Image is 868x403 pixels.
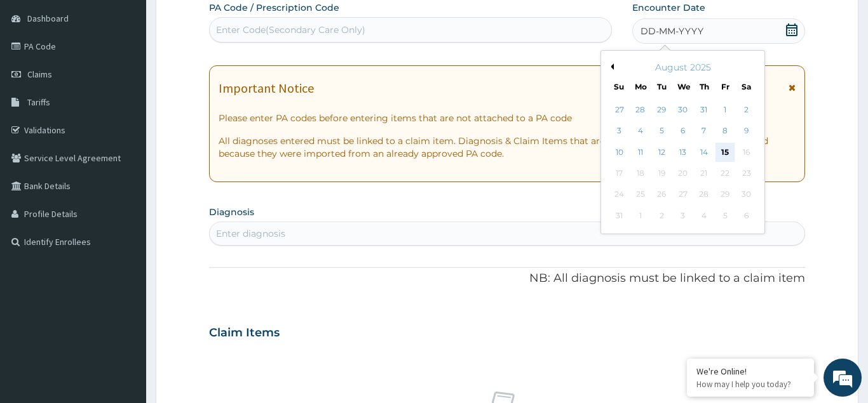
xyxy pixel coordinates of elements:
div: Not available Friday, September 5th, 2025 [715,206,735,225]
div: month 2025-08 [609,100,757,227]
div: Not available Friday, August 22nd, 2025 [715,164,735,183]
div: Not available Sunday, August 31st, 2025 [610,206,629,225]
div: Not available Saturday, August 30th, 2025 [737,185,756,204]
div: Choose Wednesday, August 6th, 2025 [674,122,693,141]
div: Choose Sunday, August 3rd, 2025 [610,122,629,141]
h3: Claim Items [209,326,280,340]
div: Not available Monday, August 25th, 2025 [631,185,650,204]
div: Choose Friday, August 15th, 2025 [715,143,735,162]
div: Choose Friday, August 8th, 2025 [715,122,735,141]
p: All diagnoses entered must be linked to a claim item. Diagnosis & Claim Items that are visible bu... [219,135,796,160]
div: Not available Sunday, August 24th, 2025 [610,185,629,204]
div: Not available Friday, August 29th, 2025 [715,185,735,204]
div: Not available Wednesday, August 27th, 2025 [674,185,693,204]
div: Not available Saturday, September 6th, 2025 [737,206,756,225]
p: Please enter PA codes before entering items that are not attached to a PA code [219,112,796,124]
div: Mo [635,81,646,92]
div: Choose Saturday, August 9th, 2025 [737,122,756,141]
div: Not available Thursday, August 21st, 2025 [695,164,714,183]
div: Choose Monday, July 28th, 2025 [631,100,650,119]
label: Diagnosis [209,206,254,218]
label: Encounter Date [632,1,705,14]
div: Choose Wednesday, August 13th, 2025 [674,143,693,162]
img: d_794563401_company_1708531726252_794563401 [24,63,51,95]
button: Previous Month [607,63,614,70]
div: Not available Monday, August 18th, 2025 [631,164,650,183]
div: Fr [720,81,731,92]
div: Choose Saturday, August 2nd, 2025 [737,100,756,119]
textarea: Type your message and hit 'Enter' [6,268,242,313]
div: Not available Saturday, August 16th, 2025 [737,143,756,162]
span: We're online! [74,121,175,249]
span: Tariffs [27,96,50,108]
div: Choose Tuesday, August 12th, 2025 [653,143,672,162]
span: DD-MM-YYYY [641,25,703,37]
div: Choose Tuesday, July 29th, 2025 [653,100,672,119]
div: Choose Thursday, July 31st, 2025 [695,100,714,119]
div: Choose Monday, August 4th, 2025 [631,122,650,141]
div: Tu [656,81,667,92]
label: PA Code / Prescription Code [209,1,339,14]
div: Choose Sunday, August 10th, 2025 [610,143,629,162]
div: Choose Thursday, August 7th, 2025 [695,122,714,141]
div: Not available Tuesday, August 19th, 2025 [653,164,672,183]
div: Enter diagnosis [216,227,285,240]
div: Not available Thursday, September 4th, 2025 [695,206,714,225]
div: Choose Sunday, July 27th, 2025 [610,100,629,119]
span: Claims [27,69,52,80]
div: Not available Monday, September 1st, 2025 [631,206,650,225]
div: Sa [742,81,752,92]
div: August 2025 [606,61,759,74]
p: NB: All diagnosis must be linked to a claim item [209,270,805,287]
div: Choose Friday, August 1st, 2025 [715,100,735,119]
div: Not available Thursday, August 28th, 2025 [695,185,714,204]
div: Not available Sunday, August 17th, 2025 [610,164,629,183]
div: Not available Tuesday, August 26th, 2025 [653,185,672,204]
div: Not available Wednesday, August 20th, 2025 [674,164,693,183]
div: We [677,81,688,92]
div: Enter Code(Secondary Care Only) [216,23,365,36]
div: Choose Wednesday, July 30th, 2025 [674,100,693,119]
div: Th [699,81,710,92]
p: How may I help you today? [696,379,804,390]
div: Chat with us now [66,71,214,88]
div: Not available Wednesday, September 3rd, 2025 [674,206,693,225]
div: Su [614,81,625,92]
div: Choose Tuesday, August 5th, 2025 [653,122,672,141]
h1: Important Notice [219,81,314,95]
div: Not available Tuesday, September 2nd, 2025 [653,206,672,225]
div: Choose Thursday, August 14th, 2025 [695,143,714,162]
span: Dashboard [27,13,69,24]
div: Minimize live chat window [208,6,239,37]
div: We're Online! [696,366,804,377]
div: Not available Saturday, August 23rd, 2025 [737,164,756,183]
div: Choose Monday, August 11th, 2025 [631,143,650,162]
